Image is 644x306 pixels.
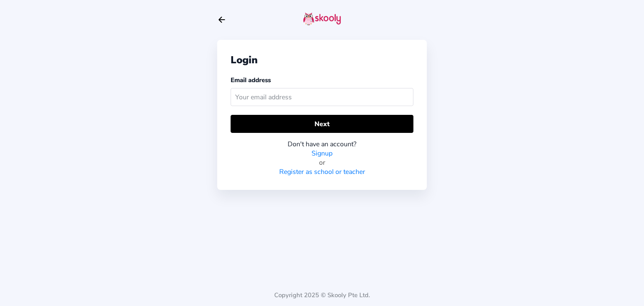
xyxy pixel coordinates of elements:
[231,88,413,106] input: Your email address
[303,12,341,26] img: skooly-logo.png
[217,15,226,24] button: arrow back outline
[231,140,413,149] div: Don't have an account?
[231,115,413,133] button: Next
[231,53,413,67] div: Login
[231,76,271,84] label: Email address
[312,149,332,158] a: Signup
[279,167,365,176] a: Register as school or teacher
[231,158,413,167] div: or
